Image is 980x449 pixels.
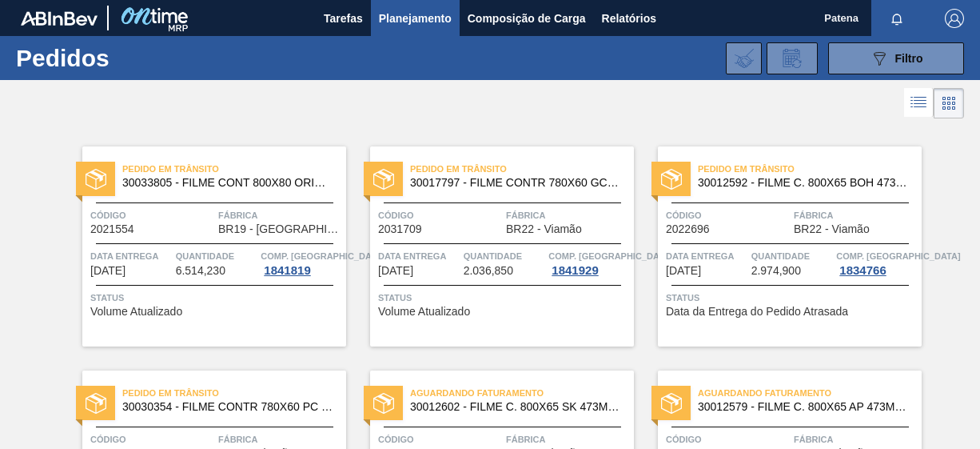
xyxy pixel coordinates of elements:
[261,248,384,264] span: Comp. Carga
[836,264,889,277] div: 1834766
[122,401,333,413] span: 30030354 - FILME CONTR 780X60 PC LT350 NIV24
[176,248,257,264] span: Quantidade
[90,223,134,235] span: 2021554
[90,248,172,264] span: Data Entrega
[698,401,909,413] span: 30012579 - FILME C. 800X65 AP 473ML C12 429
[378,290,630,306] span: Status
[602,9,656,28] span: Relatórios
[373,169,394,190] img: status
[346,146,634,347] a: statusPedido em Trânsito30017797 - FILME CONTR 780X60 GCA ZERO 350ML NIV22Código2031709FábricaBR2...
[378,223,422,235] span: 2031709
[218,223,342,235] span: BR19 - Nova Rio
[506,431,630,447] span: Fábrica
[378,248,460,264] span: Data Entrega
[666,290,918,306] span: Status
[548,248,672,264] span: Comp. Carga
[122,385,346,401] span: Pedido em Trânsito
[464,265,513,277] span: 2.036,850
[261,248,342,277] a: Comp. [GEOGRAPHIC_DATA]1841819
[836,248,960,264] span: Comp. Carga
[904,88,934,118] div: Visão em Lista
[218,431,342,447] span: Fábrica
[871,7,922,30] button: Notificações
[218,207,342,223] span: Fábrica
[506,223,582,235] span: BR22 - Viamão
[122,177,333,189] span: 30033805 - FILME CONT 800X80 ORIG 473 MP C12 429
[548,264,601,277] div: 1841929
[666,207,790,223] span: Código
[122,161,346,177] span: Pedido em Trânsito
[794,207,918,223] span: Fábrica
[324,9,363,28] span: Tarefas
[666,306,848,318] span: Data da Entrega do Pedido Atrasada
[945,9,964,28] img: Logout
[410,401,621,413] span: 30012602 - FILME C. 800X65 SK 473ML C12 429
[666,223,710,235] span: 2022696
[751,248,833,264] span: Quantidade
[661,393,682,414] img: status
[836,248,918,277] a: Comp. [GEOGRAPHIC_DATA]1834766
[378,265,413,277] span: 02/10/2025
[895,52,923,65] span: Filtro
[16,49,235,67] h1: Pedidos
[767,42,818,74] div: Solicitação de Revisão de Pedidos
[373,393,394,414] img: status
[506,207,630,223] span: Fábrica
[90,207,214,223] span: Código
[666,265,701,277] span: 03/10/2025
[666,431,790,447] span: Código
[379,9,452,28] span: Planejamento
[176,265,225,277] span: 6.514,230
[86,393,106,414] img: status
[794,223,870,235] span: BR22 - Viamão
[661,169,682,190] img: status
[378,431,502,447] span: Código
[934,88,964,118] div: Visão em Cards
[378,306,470,318] span: Volume Atualizado
[464,248,545,264] span: Quantidade
[58,146,346,347] a: statusPedido em Trânsito30033805 - FILME CONT 800X80 ORIG 473 MP C12 429Código2021554FábricaBR19 ...
[410,385,634,401] span: Aguardando Faturamento
[410,161,634,177] span: Pedido em Trânsito
[666,248,747,264] span: Data Entrega
[90,431,214,447] span: Código
[698,177,909,189] span: 30012592 - FILME C. 800X65 BOH 473ML C12 429
[548,248,630,277] a: Comp. [GEOGRAPHIC_DATA]1841929
[726,42,762,74] div: Importar Negociações dos Pedidos
[634,146,922,347] a: statusPedido em Trânsito30012592 - FILME C. 800X65 BOH 473ML C12 429Código2022696FábricaBR22 - Vi...
[698,161,922,177] span: Pedido em Trânsito
[410,177,621,189] span: 30017797 - FILME CONTR 780X60 GCA ZERO 350ML NIV22
[90,290,342,306] span: Status
[86,169,106,190] img: status
[698,385,922,401] span: Aguardando Faturamento
[90,306,182,318] span: Volume Atualizado
[378,207,502,223] span: Código
[828,42,964,74] button: Filtro
[468,9,586,28] span: Composição de Carga
[794,431,918,447] span: Fábrica
[751,265,801,277] span: 2.974,900
[90,265,125,277] span: 26/09/2025
[261,264,313,277] div: 1841819
[21,11,98,26] img: TNhmsLtSVTkK8tSr43FrP2fwEKptu5GPRR3wAAAABJRU5ErkJggg==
